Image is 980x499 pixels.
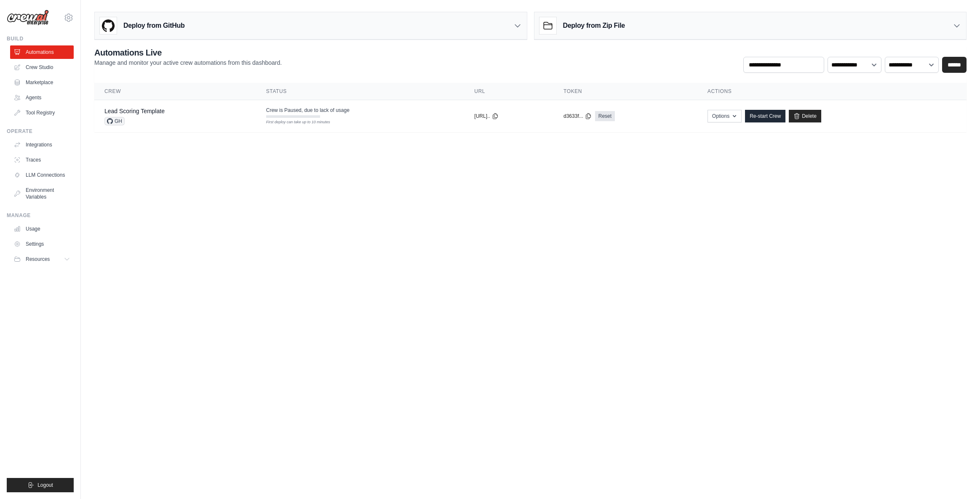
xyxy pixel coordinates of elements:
[10,106,74,119] a: Tool Registry
[256,83,465,100] th: Status
[10,91,74,104] a: Agents
[10,183,74,204] a: Environment Variables
[94,83,256,100] th: Crew
[100,17,117,34] img: GitHub Logo
[464,83,553,100] th: URL
[104,108,165,114] a: Lead Scoring Template
[10,138,74,151] a: Integrations
[553,83,697,100] th: Token
[7,478,74,492] button: Logout
[10,252,74,266] button: Resources
[10,45,74,59] a: Automations
[7,10,49,26] img: Logo
[563,113,592,119] button: d3633f...
[266,119,320,125] div: First deploy can take up to 10 minutes
[7,35,74,42] div: Build
[94,58,282,67] p: Manage and monitor your active crew automations from this dashboard.
[10,76,74,89] a: Marketplace
[7,128,74,135] div: Operate
[10,222,74,236] a: Usage
[37,482,53,488] span: Logout
[7,212,74,219] div: Manage
[10,153,74,167] a: Traces
[10,61,74,74] a: Crew Studio
[104,117,125,125] span: GH
[789,110,821,122] a: Delete
[595,111,615,121] a: Reset
[94,47,282,58] h2: Automations Live
[10,237,74,251] a: Settings
[26,256,50,263] span: Resources
[123,21,184,31] h3: Deploy from GitHub
[266,107,350,114] span: Crew is Paused, due to lack of usage
[563,21,625,31] h3: Deploy from Zip File
[708,110,742,122] button: Options
[745,110,785,122] a: Re-start Crew
[10,168,74,182] a: LLM Connections
[697,83,967,100] th: Actions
